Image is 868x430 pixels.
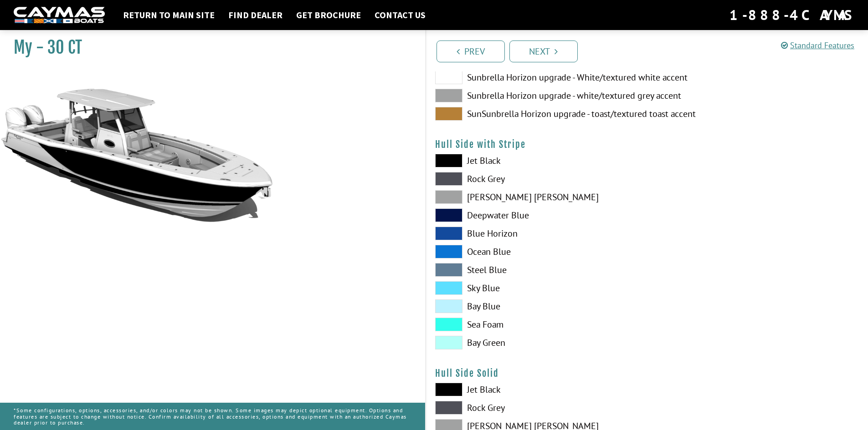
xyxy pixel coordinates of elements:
[14,403,411,430] p: *Some configurations, options, accessories, and/or colors may not be shown. Some images may depic...
[781,40,854,51] a: Standard Features
[292,9,365,21] a: Get Brochure
[224,9,287,21] a: Find Dealer
[509,40,578,62] a: Next
[729,5,854,25] div: 1-888-4CAYMAS
[435,245,638,258] label: Ocean Blue
[435,227,638,240] label: Blue Horizon
[437,40,505,62] a: Prev
[435,401,638,415] label: Rock Grey
[435,368,859,379] h4: Hull Side Solid
[435,172,638,186] label: Rock Grey
[435,281,638,295] label: Sky Blue
[370,9,430,21] a: Contact Us
[435,139,859,150] h4: Hull Side with Stripe
[14,7,105,24] img: white-logo-c9c8dbefe5ff5ceceb0f0178aa75bf4bb51f6bca0971e226c86eb53dfe498488.png
[435,318,638,331] label: Sea Foam
[435,71,638,84] label: Sunbrella Horizon upgrade - White/textured white accent
[435,263,638,277] label: Steel Blue
[435,190,638,204] label: [PERSON_NAME] [PERSON_NAME]
[435,154,638,167] label: Jet Black
[435,383,638,396] label: Jet Black
[435,336,638,349] label: Bay Green
[435,208,638,222] label: Deepwater Blue
[118,9,219,21] a: Return to main site
[435,107,638,121] label: SunSunbrella Horizon upgrade - toast/textured toast accent
[14,37,402,58] h1: My - 30 CT
[435,299,638,313] label: Bay Blue
[435,89,638,102] label: Sunbrella Horizon upgrade - white/textured grey accent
